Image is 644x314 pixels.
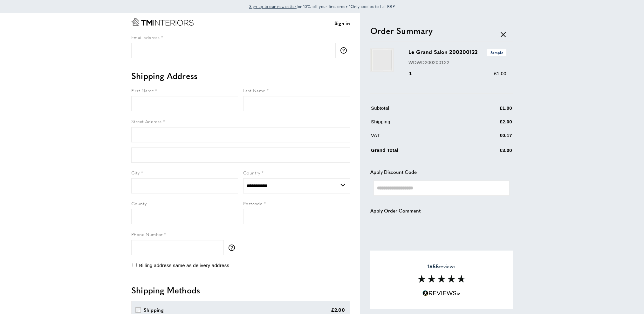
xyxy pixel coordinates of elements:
[468,132,512,144] td: £0.17
[371,104,468,117] td: Subtotal
[249,3,297,10] a: Sign up to our newsletter
[408,48,506,56] h3: Le Grand Salon 200200122
[408,70,421,77] div: 1
[144,306,164,314] div: Shipping
[370,48,394,72] img: Le Grand Salon 200200122
[494,71,506,76] span: £1.00
[487,49,506,56] span: Sample
[131,118,162,124] span: Street Address
[334,19,350,27] a: Sign in
[370,207,513,214] button: Apply Order Comment
[428,263,439,270] strong: 1655
[131,87,154,94] span: First Name
[131,34,160,40] span: Email address
[428,263,456,270] span: reviews
[371,118,468,130] td: Shipping
[370,207,421,214] span: Apply Order Comment
[331,306,345,314] div: £2.00
[249,3,395,9] span: for 10% off your first order *Only applies to full RRP
[139,263,229,268] span: Billing address same as delivery address
[371,132,468,144] td: VAT
[131,231,163,237] span: Phone Number
[370,168,513,176] button: Apply Discount Code
[370,25,513,36] h2: Order Summary
[497,28,510,41] button: Close panel
[131,285,350,296] h2: Shipping Methods
[131,169,140,176] span: City
[249,3,297,9] span: Sign up to our newsletter
[468,145,512,159] td: £3.00
[370,168,417,176] span: Apply Discount Code
[468,118,512,130] td: £2.00
[229,245,238,251] button: More information
[340,47,350,54] button: More information
[131,70,350,82] h2: Shipping Address
[418,275,465,283] img: Reviews section
[243,169,260,176] span: Country
[131,18,194,26] a: Go to Home page
[408,59,506,66] p: WDWD200200122
[371,145,468,159] td: Grand Total
[243,87,265,94] span: Last Name
[422,290,461,296] img: Reviews.io 5 stars
[131,200,147,206] span: County
[468,104,512,117] td: £1.00
[243,200,262,206] span: Postcode
[133,263,137,267] input: Billing address same as delivery address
